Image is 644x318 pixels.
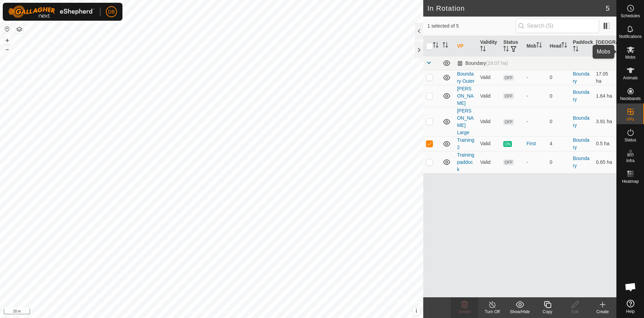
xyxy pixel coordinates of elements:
[480,47,486,52] p-sorticon: Activate to sort
[459,309,471,314] span: Delete
[619,34,642,39] span: Notifications
[547,107,570,136] td: 0
[561,309,589,315] div: Edit
[524,36,547,57] th: Mob
[593,36,616,57] th: [GEOGRAPHIC_DATA] Area
[573,71,589,84] a: Boundary
[620,97,641,101] span: Neckbands
[457,86,474,106] a: [PERSON_NAME]
[503,75,514,81] span: OFF
[573,47,578,52] p-sorticon: Activate to sort
[416,308,417,314] span: i
[3,25,11,33] button: Reset Map
[593,70,616,85] td: 17.05 ha
[626,117,634,121] span: VPs
[593,136,616,151] td: 0.5 ha
[218,309,239,315] a: Contact Us
[503,119,514,125] span: OFF
[477,85,501,107] td: Valid
[624,138,636,142] span: Status
[526,92,544,100] div: -
[477,70,501,85] td: Valid
[184,309,210,315] a: Privacy Policy
[562,43,567,49] p-sorticon: Activate to sort
[478,309,506,315] div: Turn Off
[626,159,634,163] span: Infra
[573,137,589,150] a: Boundary
[573,156,589,168] a: Boundary
[477,151,501,173] td: Valid
[454,36,477,57] th: VP
[547,136,570,151] td: 4
[526,74,544,81] div: -
[593,85,616,107] td: 1.64 ha
[477,107,501,136] td: Valid
[621,14,640,18] span: Schedules
[534,309,561,315] div: Copy
[503,159,514,165] span: OFF
[477,36,501,57] th: Validity
[486,60,508,66] span: (19.07 ha)
[506,309,534,315] div: Show/Hide
[503,47,509,52] p-sorticon: Activate to sort
[3,45,11,53] button: –
[617,297,644,316] a: Help
[477,136,501,151] td: Valid
[8,6,95,18] img: Gallagher Logo
[427,4,606,12] h2: In Rotation
[625,55,635,59] span: Mobs
[547,70,570,85] td: 0
[427,22,516,30] span: 1 selected of 5
[501,36,524,57] th: Status
[526,140,544,147] div: First
[589,309,616,315] div: Create
[503,141,512,147] span: ON
[620,277,641,297] div: Open chat
[536,43,542,49] p-sorticon: Activate to sort
[573,89,589,102] a: Boundary
[413,307,420,315] button: i
[15,25,23,33] button: Map Layers
[457,60,508,66] div: Boundary
[547,85,570,107] td: 0
[443,43,448,49] p-sorticon: Activate to sort
[573,115,589,128] a: Boundary
[593,151,616,173] td: 0.65 ha
[606,3,610,13] span: 5
[607,47,612,52] p-sorticon: Activate to sort
[457,137,474,150] a: Training 2
[503,93,514,99] span: OFF
[526,159,544,166] div: -
[457,71,475,84] a: Boundary Outer
[516,19,599,33] input: Search (S)
[457,108,474,135] a: [PERSON_NAME] Large
[622,179,639,183] span: Heatmap
[547,151,570,173] td: 0
[526,118,544,125] div: -
[433,43,438,49] p-sorticon: Activate to sort
[3,36,11,44] button: +
[570,36,593,57] th: Paddock
[547,36,570,57] th: Head
[457,152,474,172] a: Training paddock
[108,8,115,16] span: DB
[623,76,638,80] span: Animals
[626,309,635,314] span: Help
[593,107,616,136] td: 3.91 ha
